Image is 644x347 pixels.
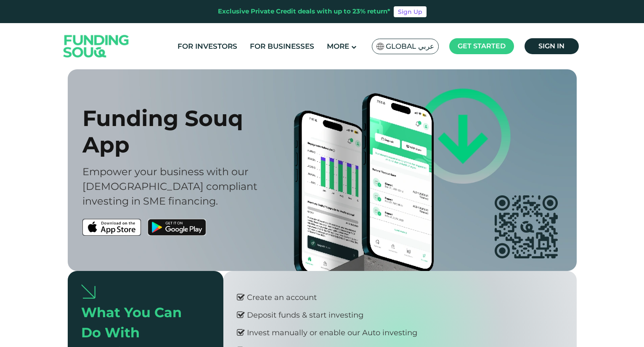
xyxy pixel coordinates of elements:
[218,7,390,16] div: Exclusive Private Credit deals with up to 23% return*
[458,42,506,50] span: Get started
[248,39,316,53] a: For Businesses
[247,328,417,337] div: Invest manually or enable our Auto investing
[247,310,363,320] div: Deposit funds & start investing
[495,195,558,258] img: app QR code
[386,42,434,51] span: Global عربي
[394,6,427,17] a: Sign Up
[82,164,286,208] div: Empower your business with our [DEMOGRAPHIC_DATA] compliant investing in SME financing.
[247,293,317,302] div: Create an account
[82,284,95,299] img: arrow
[376,43,384,50] img: SA Flag
[82,219,141,236] img: App Store
[525,38,579,54] a: Sign in
[55,25,138,68] img: Logo
[538,42,564,50] span: Sign in
[175,39,239,53] a: For Investors
[82,105,286,158] div: Funding Souq App
[327,42,349,50] span: More
[148,219,206,236] img: Google Play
